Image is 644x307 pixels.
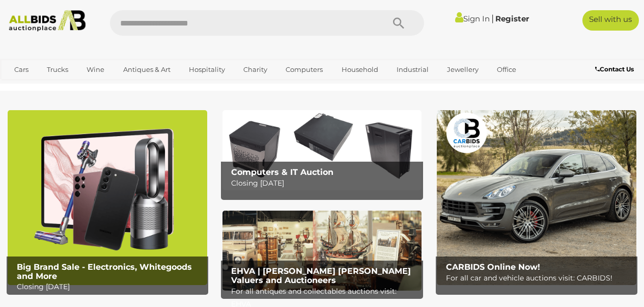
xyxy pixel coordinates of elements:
img: CARBIDS Online Now! [437,110,636,285]
b: CARBIDS Online Now! [446,262,540,272]
a: Industrial [390,61,435,78]
p: For all car and vehicle auctions visit: CARBIDS! [446,272,632,285]
img: Computers & IT Auction [222,110,422,190]
a: Household [335,61,385,78]
a: [GEOGRAPHIC_DATA] [47,78,132,95]
p: Closing [DATE] [17,280,203,293]
a: CARBIDS Online Now! CARBIDS Online Now! For all car and vehicle auctions visit: CARBIDS! [437,110,636,285]
a: EHVA | Evans Hastings Valuers and Auctioneers EHVA | [PERSON_NAME] [PERSON_NAME] Valuers and Auct... [222,211,422,291]
a: Antiques & Art [117,61,177,78]
a: Contact Us [595,64,636,75]
b: EHVA | [PERSON_NAME] [PERSON_NAME] Valuers and Auctioneers [231,266,411,285]
a: Sign In [455,14,490,23]
p: Closing [DATE] [231,177,417,190]
a: Computers & IT Auction Computers & IT Auction Closing [DATE] [222,110,422,190]
a: Wine [80,61,111,78]
a: Office [490,61,523,78]
img: Big Brand Sale - Electronics, Whitegoods and More [8,110,207,285]
a: Sports [8,78,42,95]
a: Sell with us [582,10,639,31]
a: Jewellery [440,61,485,78]
a: Cars [8,61,35,78]
b: Big Brand Sale - Electronics, Whitegoods and More [17,262,192,281]
a: Computers [279,61,329,78]
a: Register [495,14,529,23]
b: Contact Us [595,65,634,73]
span: | [491,13,494,24]
a: Big Brand Sale - Electronics, Whitegoods and More Big Brand Sale - Electronics, Whitegoods and Mo... [8,110,207,285]
button: Search [373,10,424,36]
img: Allbids.com.au [5,10,90,32]
b: Computers & IT Auction [231,167,333,177]
a: Charity [237,61,274,78]
img: EHVA | Evans Hastings Valuers and Auctioneers [222,211,422,291]
a: Hospitality [182,61,232,78]
a: Trucks [40,61,75,78]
